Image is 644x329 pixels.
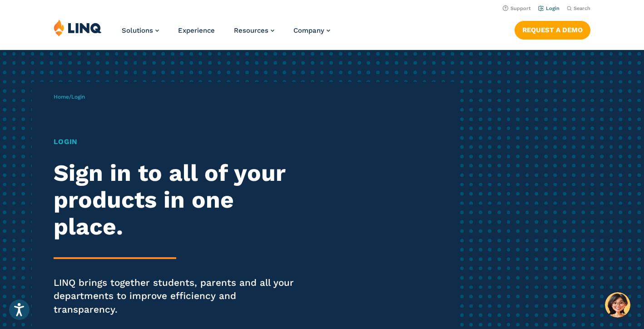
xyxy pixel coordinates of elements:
[71,94,85,100] span: Login
[293,26,324,35] span: Company
[234,26,274,35] a: Resources
[122,26,153,35] span: Solutions
[234,26,268,35] span: Resources
[567,5,590,12] button: Open Search Bar
[54,94,85,100] span: /
[54,19,102,36] img: LINQ | K‑12 Software
[605,292,630,318] button: Hello, have a question? Let’s chat.
[54,94,69,100] a: Home
[122,19,330,49] nav: Primary Navigation
[515,19,590,39] nav: Button Navigation
[54,160,302,240] h2: Sign in to all of your products in one place.
[574,5,590,11] span: Search
[54,276,302,317] p: LINQ brings together students, parents and all your departments to improve efficiency and transpa...
[122,26,159,35] a: Solutions
[54,136,302,147] h1: Login
[538,5,560,11] a: Login
[178,26,215,35] a: Experience
[503,5,531,11] a: Support
[293,26,330,35] a: Company
[515,21,590,39] a: Request a Demo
